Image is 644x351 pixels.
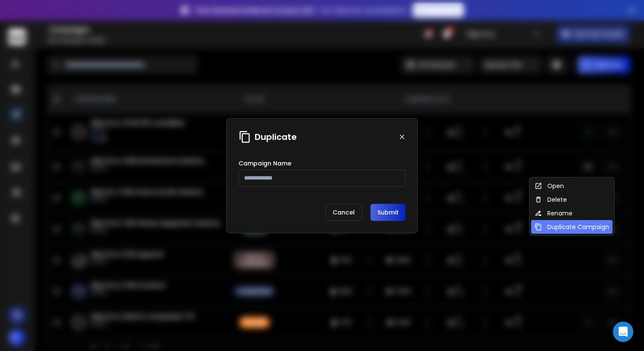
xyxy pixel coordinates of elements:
div: Delete [535,195,567,204]
div: Rename [535,209,572,218]
div: Open Intercom Messenger [613,322,633,342]
button: Submit [371,204,405,221]
h1: Duplicate [255,131,297,143]
div: Open [535,182,564,190]
div: Duplicate Campaign [535,223,609,231]
p: Cancel [325,204,362,221]
label: Campaign Name [239,160,291,166]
